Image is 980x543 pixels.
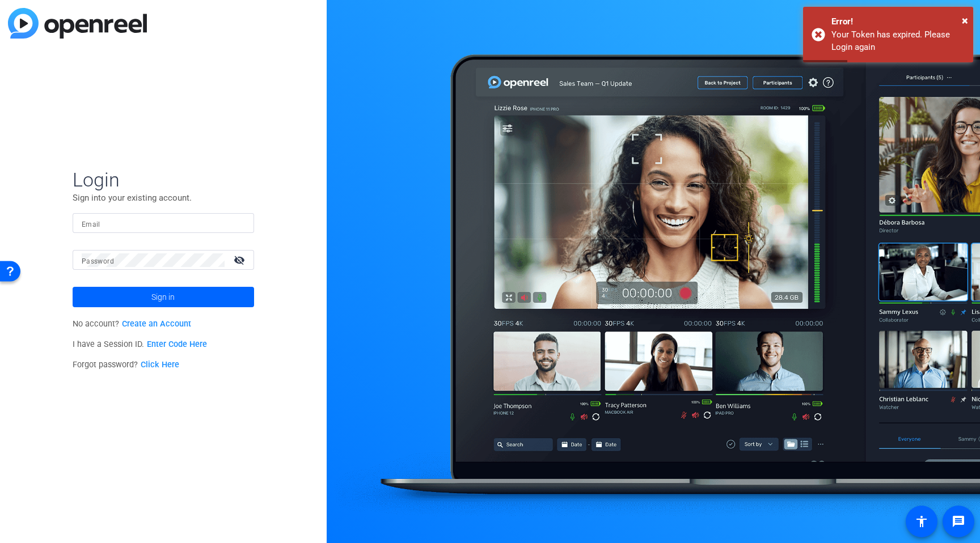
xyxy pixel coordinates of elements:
span: Login [73,168,254,192]
button: Close [962,12,968,29]
span: × [962,14,968,27]
span: I have a Session ID. [73,340,207,349]
span: No account? [73,319,191,329]
mat-icon: message [952,515,965,528]
button: Sign in [73,287,254,307]
p: Sign into your existing account. [73,192,254,204]
input: Enter Email Address [82,217,245,230]
mat-icon: visibility_off [227,252,254,268]
a: Enter Code Here [147,340,207,349]
span: Forgot password? [73,360,179,370]
span: Sign in [151,283,175,311]
img: blue-gradient.svg [8,8,147,39]
div: Error! [831,15,965,28]
mat-label: Password [82,257,114,265]
div: Your Token has expired. Please Login again [831,28,965,54]
a: Create an Account [122,319,191,329]
a: Click Here [141,360,179,370]
mat-label: Email [82,220,100,228]
mat-icon: accessibility [915,515,928,528]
